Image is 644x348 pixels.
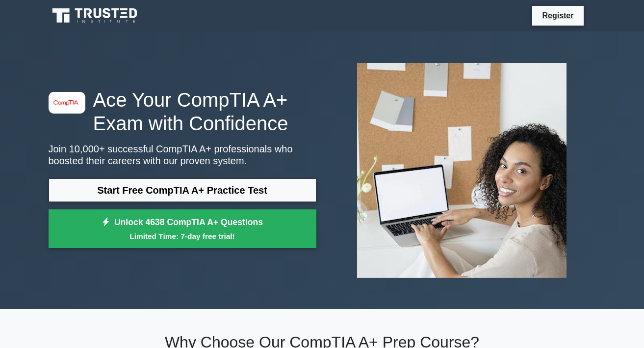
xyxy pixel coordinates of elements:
h1: Ace Your CompTIA A+ Exam with Confidence [49,88,316,135]
a: Unlock 4638 CompTIA A+ QuestionsLimited Time: 7-day free trial! [49,209,316,249]
a: Register [536,9,579,22]
small: Limited Time: 7-day free trial! [61,231,304,242]
p: Join 10,000+ successful CompTIA A+ professionals who boosted their careers with our proven system. [49,143,316,167]
a: Start Free CompTIA A+ Practice Test [49,178,316,202]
